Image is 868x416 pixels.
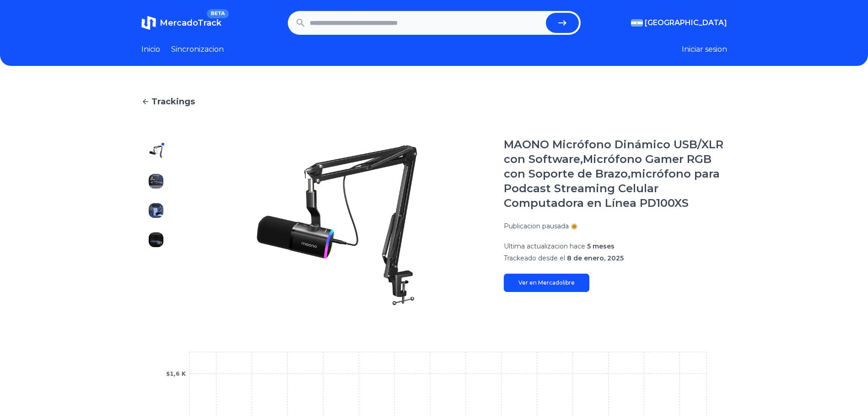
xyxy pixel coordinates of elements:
span: BETA [207,9,228,18]
a: Sincronizacion [171,44,224,55]
button: [GEOGRAPHIC_DATA] [631,17,727,28]
a: Inicio [141,44,160,55]
span: 5 meses [587,242,615,250]
span: [GEOGRAPHIC_DATA] [645,17,727,28]
a: Trackings [141,95,727,108]
span: Trackeado desde el [504,254,565,262]
img: MAONO Micrófono Dinámico USB/XLR con Software,Micrófono Gamer RGB con Soporte de Brazo,micrófono ... [189,137,485,313]
img: Argentina [631,19,643,27]
span: Ultima actualizacion hace [504,242,585,250]
tspan: $1,6 K [166,371,186,377]
img: MAONO Micrófono Dinámico USB/XLR con Software,Micrófono Gamer RGB con Soporte de Brazo,micrófono ... [149,232,163,247]
img: MAONO Micrófono Dinámico USB/XLR con Software,Micrófono Gamer RGB con Soporte de Brazo,micrófono ... [149,174,163,189]
img: MAONO Micrófono Dinámico USB/XLR con Software,Micrófono Gamer RGB con Soporte de Brazo,micrófono ... [149,145,163,159]
a: MercadoTrackBETA [141,16,221,30]
img: MAONO Micrófono Dinámico USB/XLR con Software,Micrófono Gamer RGB con Soporte de Brazo,micrófono ... [149,291,163,306]
button: Iniciar sesion [682,44,727,55]
img: MercadoTrack [141,16,156,30]
img: MAONO Micrófono Dinámico USB/XLR con Software,Micrófono Gamer RGB con Soporte de Brazo,micrófono ... [149,203,163,218]
img: MAONO Micrófono Dinámico USB/XLR con Software,Micrófono Gamer RGB con Soporte de Brazo,micrófono ... [149,262,163,276]
span: MercadoTrack [160,18,221,28]
span: Trackings [151,95,195,108]
a: Ver en Mercadolibre [504,274,589,292]
p: Publicacion pausada [504,222,569,231]
h1: MAONO Micrófono Dinámico USB/XLR con Software,Micrófono Gamer RGB con Soporte de Brazo,micrófono ... [504,137,727,211]
span: 8 de enero, 2025 [567,254,624,262]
